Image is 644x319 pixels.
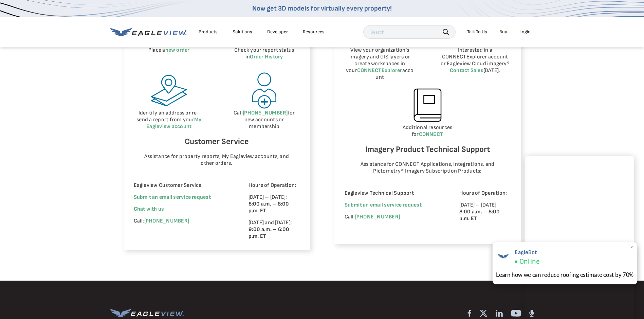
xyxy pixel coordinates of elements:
[630,244,634,251] span: ×
[496,270,634,279] div: Learn how we can reduce roofing estimate cost by 70%
[440,47,511,74] p: Interested in a CONNECTExplorer account or Eagleview Cloud imagery? [DATE].
[496,249,510,263] img: EagleBot
[249,194,300,214] p: [DATE] – [DATE]:
[140,153,293,167] p: Assistance for property reports, My Eagleview accounts, and other orders.
[249,226,290,240] strong: 9:00 a.m. – 6:00 p.m. ET
[357,67,402,74] a: CONNECTExplorer
[134,47,205,54] p: Place a
[345,143,511,156] h6: Imagery Product Technical Support
[134,218,230,225] p: Call:
[229,110,300,130] p: Call for new accounts or membership
[345,202,422,208] a: Submit an email service request
[519,257,539,266] span: Online
[252,4,392,13] a: Now get 3D models for virtually every property!
[450,67,483,74] a: Contact Sales
[345,190,441,197] p: Eagleview Technical Support
[355,214,400,220] a: [PHONE_NUMBER]
[134,182,230,189] p: Eagleview Customer Service
[459,209,500,222] strong: 8:00 a.m. – 8:00 p.m. ET
[249,182,300,189] p: Hours of Operation:
[519,29,531,35] div: Login
[199,29,218,35] div: Products
[363,25,456,39] input: Search
[419,131,443,138] a: CONNECT
[146,117,201,130] a: My Eagleview account
[134,194,211,200] a: Submit an email service request
[165,47,190,53] a: new order
[525,156,634,319] iframe: Chat Window
[249,201,289,214] strong: 8:00 a.m. – 8:00 p.m. ET
[134,110,205,130] p: Identify an address or re-send a report from your
[250,54,283,60] a: Order History
[144,218,189,224] a: [PHONE_NUMBER]
[303,29,325,35] div: Resources
[243,110,288,116] a: [PHONE_NUMBER]
[514,249,539,256] span: EagleBot
[459,202,511,222] p: [DATE] – [DATE]:
[229,47,300,60] p: Check your report status in
[499,29,507,35] a: Buy
[467,29,487,35] div: Talk To Us
[134,206,164,212] span: Chat with us
[459,190,511,197] p: Hours of Operation:
[345,214,441,220] p: Call:
[345,47,416,81] p: View your organization’s imagery and GIS layers or create workspaces in your account
[345,124,511,138] p: Additional resources for
[249,219,300,240] p: [DATE] and [DATE]:
[134,135,300,148] h6: Customer Service
[233,29,252,35] div: Solutions
[351,161,504,175] p: Assistance for CONNECT Applications, Integrations, and Pictometry® Imagery Subscription Products:
[267,29,288,35] a: Developer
